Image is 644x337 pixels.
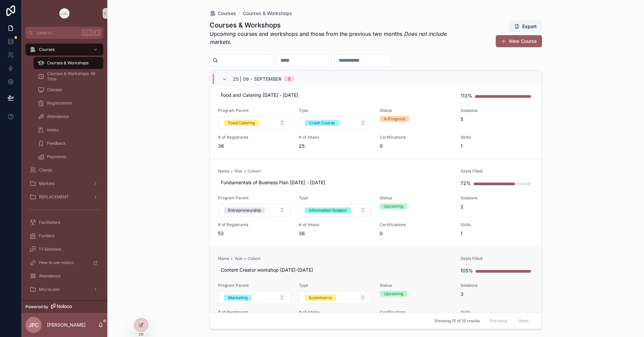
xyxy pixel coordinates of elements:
[218,204,290,216] button: Select Button
[221,267,450,273] span: Content Creator workshop [DATE]-[DATE]
[218,116,290,129] button: Select Button
[461,135,533,140] span: Skills
[299,230,372,237] span: 36
[384,203,403,209] div: Upcoming
[210,30,446,45] em: Does not include markets.
[210,246,542,334] a: Name + Year + CohortContent Creator workshop [DATE]-[DATE]Seats Filled105%Program ParentSelect Bu...
[299,222,372,227] span: # of Intake
[39,220,60,225] span: Facilitators
[384,116,405,122] div: In Progress
[218,283,291,288] span: Program Parent
[461,291,533,297] span: 3
[25,27,103,39] button: Jump to...CtrlK
[34,57,103,69] a: Courses & Workshops
[29,321,39,329] span: JPC
[309,295,332,301] div: Ecommerce
[380,230,452,237] span: 0
[218,135,291,140] span: # of Registrants
[384,291,403,297] div: Upcoming
[299,116,371,129] button: Select Button
[81,29,93,36] span: Ctrl
[218,168,453,174] span: Name + Year + Cohort
[461,310,533,315] span: Skills
[39,181,55,186] span: Markets
[210,30,458,46] p: Upcoming courses and workshops and those from the previous two months.
[461,283,533,288] span: Sessions
[461,222,533,227] span: Skills
[380,222,452,227] span: Certifications
[461,230,533,237] span: 1
[218,10,236,17] span: Courses
[39,273,61,279] span: Attendance
[34,84,103,96] a: Classes
[461,89,472,103] div: 113%
[461,264,473,277] div: 105%
[461,116,533,123] span: 5
[47,71,97,82] span: Courses & Workshops: All Time
[47,114,69,119] span: Attendance
[210,71,542,159] a: Name + Year + CohortFood and Catering [DATE] - [DATE]Seats Filled113%Program ParentSelect ButtonT...
[380,143,452,149] span: 0
[243,10,292,17] span: Courses & Workshops
[218,143,291,149] span: 36
[47,100,72,106] span: Registrations
[299,195,372,201] span: Type
[461,256,533,261] span: Seats Filled
[299,108,372,113] span: Type
[218,108,291,113] span: Program Parent
[39,260,74,265] span: How to use noloco
[34,151,103,163] a: Payments
[39,194,69,200] span: REPLACEMENT
[47,154,66,159] span: Payments
[39,233,54,239] span: Funders
[228,295,248,301] div: Marketing
[299,291,371,304] button: Select Button
[47,141,66,146] span: Feedback
[25,283,103,295] a: MicroLoan
[21,39,107,300] div: scrollable content
[34,137,103,149] a: Feedback
[218,222,291,227] span: # of Registrants
[218,230,291,237] span: 53
[34,111,103,123] a: Attendance
[228,120,255,126] div: Food Catering
[47,87,62,92] span: Classes
[496,35,542,47] button: New Course
[25,164,103,176] a: Clients
[34,70,103,82] a: Courses & Workshops: All Time
[39,287,59,292] span: MicroLoan
[228,207,261,213] div: Entrepreneurship
[299,204,371,216] button: Select Button
[21,300,107,313] a: Powered by
[221,92,450,98] span: Food and Catering [DATE] - [DATE]
[380,135,452,140] span: Certifications
[210,159,542,246] a: Name + Year + CohortFundamentals of Business Plan [DATE] - [DATE]Seats Filled72%Program ParentSel...
[218,195,291,201] span: Program Parent
[47,60,89,66] span: Courses & Workshops
[299,283,372,288] span: Type
[218,256,453,261] span: Name + Year + Cohort
[36,30,78,36] span: Jump to...
[461,177,471,190] div: 72%
[34,97,103,109] a: Registrations
[380,195,452,201] span: Status
[461,143,533,149] span: 1
[233,76,281,82] span: 25 | 09 – September
[34,124,103,136] a: Intake
[309,120,335,126] div: Crash Course
[39,167,52,173] span: Clients
[25,257,103,269] a: How to use noloco
[25,191,103,203] a: REPLACEMENT
[380,310,452,315] span: Certifications
[461,203,533,210] span: 2
[309,207,347,213] div: Information Session
[25,270,103,282] a: Attendance
[299,310,372,315] span: # of Intake
[461,108,533,113] span: Sessions
[299,135,372,140] span: # of Intake
[39,247,61,252] span: 1:1 Sessions
[25,178,103,190] a: Markets
[461,195,533,201] span: Sessions
[210,20,458,30] h1: Courses & Workshops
